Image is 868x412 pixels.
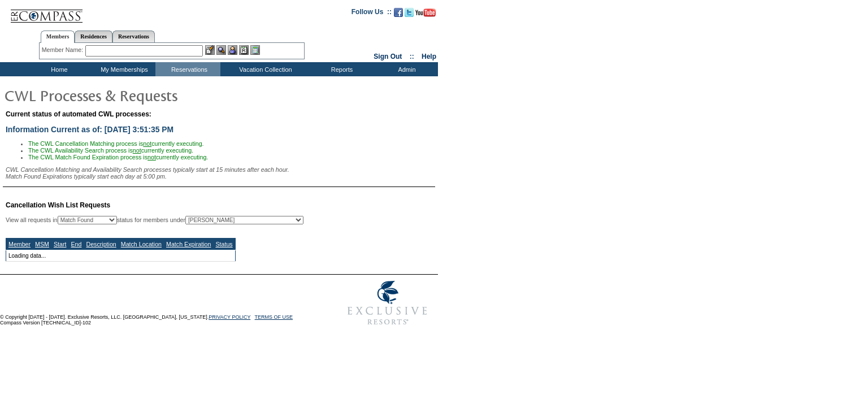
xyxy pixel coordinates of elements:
[6,125,173,134] span: Information Current as of: [DATE] 3:51:35 PM
[28,140,204,147] span: The CWL Cancellation Matching process is currently executing.
[308,62,373,76] td: Reports
[143,140,151,147] u: not
[6,166,435,180] div: CWL Cancellation Matching and Availability Search processes typically start at 15 minutes after e...
[41,31,75,43] a: Members
[6,110,151,118] span: Current status of automated CWL processes:
[415,11,436,18] a: Subscribe to our YouTube Channel
[228,45,237,55] img: Impersonate
[415,8,436,17] img: Subscribe to our YouTube Channel
[147,154,156,161] u: not
[337,275,438,331] img: Exclusive Resorts
[86,241,116,248] a: Description
[394,8,403,17] img: Become our fan on Facebook
[8,241,31,248] a: Member
[394,11,403,18] a: Become our fan on Facebook
[373,62,438,76] td: Admin
[90,62,155,76] td: My Memberships
[374,53,402,60] a: Sign Out
[121,241,162,248] a: Match Location
[75,31,112,42] a: Residences
[112,31,155,42] a: Reservations
[405,8,414,17] img: Follow us on Twitter
[405,11,414,18] a: Follow us on Twitter
[250,45,260,55] img: b_calculator.gif
[42,45,85,55] div: Member Name:
[215,241,232,248] a: Status
[205,45,215,55] img: b_edit.gif
[28,154,208,161] span: The CWL Match Found Expiration process is currently executing.
[155,62,220,76] td: Reservations
[410,53,414,60] span: ::
[6,216,303,224] div: View all requests in status for members under
[6,201,110,209] span: Cancellation Wish List Requests
[351,7,392,20] td: Follow Us ::
[239,45,249,55] img: Reservations
[133,147,141,154] u: not
[422,53,436,60] a: Help
[6,250,236,262] td: Loading data...
[54,241,67,248] a: Start
[71,241,81,248] a: End
[28,147,193,154] span: The CWL Availability Search process is currently executing.
[166,241,211,248] a: Match Expiration
[255,314,293,320] a: TERMS OF USE
[25,62,90,76] td: Home
[209,314,250,320] a: PRIVACY POLICY
[216,45,226,55] img: View
[35,241,49,248] a: MSM
[220,62,308,76] td: Vacation Collection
